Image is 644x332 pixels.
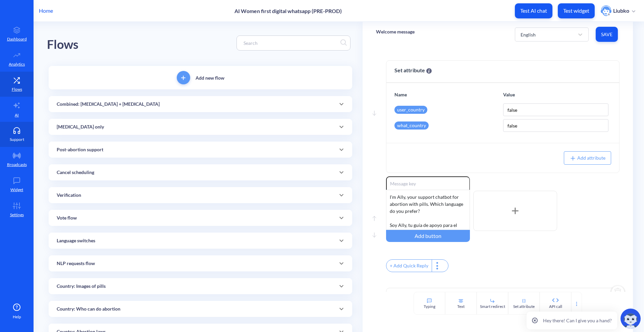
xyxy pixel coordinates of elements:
div: Add button [386,230,470,242]
div: Typing [424,304,435,310]
div: user_country [394,106,427,114]
div: Country: Images of pills [49,278,352,294]
p: Home [39,7,53,15]
p: [MEDICAL_DATA] only [57,123,104,131]
p: Test widget [563,7,589,14]
div: Text [457,304,465,310]
div: Vote flow [49,210,352,226]
button: Test AI chat [515,3,552,18]
input: none [503,103,608,116]
button: user photoLiubko [597,5,639,17]
p: Country: Who can do abortion [57,306,120,313]
img: user photo [601,5,611,16]
p: Value [503,91,608,98]
p: Verification [57,192,81,199]
p: Show typing for at least 1 seconds [390,292,616,300]
p: Welcome message [376,28,415,35]
button: Save [596,27,618,42]
div: Language switches [49,233,352,249]
div: NLP requests flow [49,255,352,271]
button: Test widget [558,3,595,18]
p: Language switches [57,237,95,244]
button: add [177,71,190,84]
span: Set attribute [394,66,432,74]
p: Cancel scheduling [57,169,94,176]
p: Country: Images of pills [57,283,106,290]
p: NLP requests flow [57,260,95,267]
img: copilot-icon.svg [621,309,641,329]
p: Hey there! Can I give you a hand? [543,317,612,324]
div: what_country [394,121,429,130]
div: Smart redirect [480,304,505,310]
p: Test AI chat [520,7,547,14]
p: Add new flow [196,74,224,81]
p: Broadcasts [7,162,27,168]
div: Flows [47,35,78,54]
p: Post-abortion support [57,146,103,153]
span: Save [601,31,612,38]
input: Search [240,39,340,47]
p: Widget [10,187,23,193]
p: AI [15,112,19,118]
div: I'm Ally, your support chatbot for abortion with pills. Which language do you prefer? Soy Ally, t... [386,190,470,230]
div: API call [549,304,562,310]
div: Set attribute [513,304,535,310]
img: delete [610,285,626,301]
p: Settings [10,212,24,218]
div: + Add Quick Reply [386,260,432,272]
div: Country: Who can do abortion [49,301,352,317]
div: Combined: [MEDICAL_DATA] + [MEDICAL_DATA] [49,96,352,112]
p: Combined: [MEDICAL_DATA] + [MEDICAL_DATA] [57,101,160,108]
p: Name [394,91,500,98]
p: Vote flow [57,215,77,222]
div: Post-abortion support [49,142,352,158]
div: [MEDICAL_DATA] only [49,119,352,135]
span: Help [13,314,21,320]
input: Message key [386,176,470,190]
input: none [503,119,608,132]
div: Cancel scheduling [49,164,352,180]
p: AI Women first digital whatsapp (PRE-PROD) [234,8,342,14]
p: Flows [12,86,22,92]
div: Verification [49,187,352,203]
p: Dashboard [7,36,27,42]
p: Liubko [613,7,629,14]
p: Analytics [9,61,25,67]
span: Add attribute [570,155,605,161]
p: Support [10,137,24,143]
div: English [521,31,536,38]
